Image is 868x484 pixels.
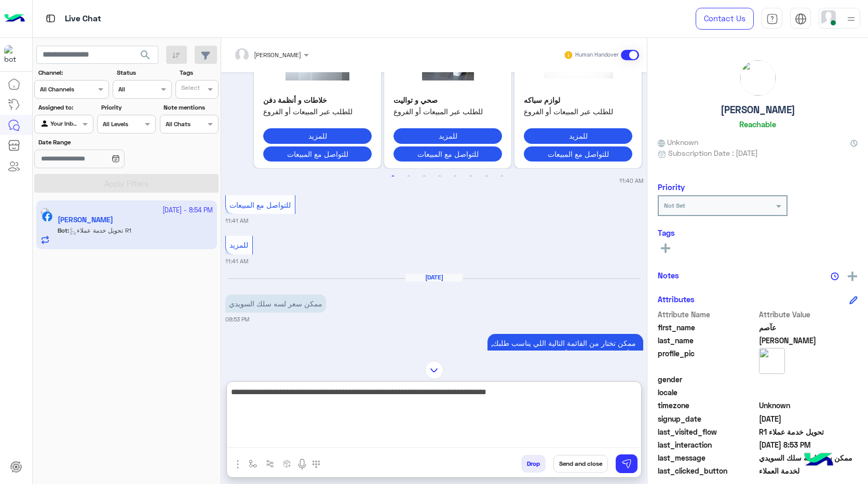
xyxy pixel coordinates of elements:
[133,46,158,68] button: search
[658,374,757,385] span: gender
[658,271,679,280] h6: Notes
[229,200,291,209] span: للتواصل مع المبيعات
[553,455,608,473] button: Send and close
[658,228,858,237] h6: Tags
[759,387,858,398] span: null
[524,106,632,117] span: للطلب عبر المبيعات أو الفروع
[44,12,57,25] img: tab
[117,68,170,77] label: Status
[232,458,244,470] img: send attachment
[394,128,502,143] button: للمزيد
[740,60,776,96] img: picture
[481,171,492,182] button: 7 of 4
[394,146,502,162] button: للتواصل مع المبيعات
[263,146,372,162] button: للتواصل مع المبيعات
[658,335,757,346] span: last_name
[831,272,839,280] img: notes
[759,374,858,385] span: null
[658,182,685,192] h6: Priority
[283,460,291,468] img: create order
[497,171,507,182] button: 8 of 4
[225,257,248,265] small: 11:41 AM
[229,240,248,249] span: للمزيد
[658,137,698,147] span: Unknown
[821,10,836,25] img: userImage
[225,315,249,324] small: 08:53 PM
[34,174,219,193] button: Apply Filters
[263,128,372,143] button: للمزيد
[262,455,279,472] button: Trigger scenario
[621,459,632,469] img: send message
[658,413,757,424] span: signup_date
[658,309,757,320] span: Attribute Name
[759,413,858,424] span: 2025-09-02T15:34:36.066Z
[848,272,857,281] img: add
[801,442,837,479] img: hulul-logo.png
[658,348,757,372] span: profile_pic
[4,45,23,64] img: 322208621163248
[466,171,476,182] button: 6 of 4
[759,452,858,463] span: ممكن سعر لسه سلك السويدي
[721,104,795,116] h5: [PERSON_NAME]
[759,335,858,346] span: زين
[619,177,643,185] small: 11:40 AM
[759,309,858,320] span: Attribute Value
[845,12,858,25] img: profile
[419,171,429,182] button: 3 of 4
[739,119,776,129] h6: Reachable
[759,400,858,411] span: Unknown
[759,322,858,333] span: عآصم
[524,95,632,105] p: لوازم سباكه
[658,439,757,450] span: last_interaction
[575,51,619,59] small: Human Handover
[394,95,502,105] p: صحي و تواليت
[394,106,502,117] span: للطلب عبر المبيعات أو الفروع
[658,452,757,463] span: last_message
[388,171,398,182] button: 1 of 4
[225,294,326,313] p: 30/9/2025, 8:53 PM
[254,51,301,59] span: [PERSON_NAME]
[524,146,632,162] button: للتواصل مع المبيعات
[312,460,320,468] img: make a call
[180,68,218,77] label: Tags
[450,171,460,182] button: 5 of 4
[403,171,414,182] button: 2 of 4
[139,49,152,61] span: search
[425,361,443,379] img: scroll
[65,12,101,26] p: Live Chat
[296,458,308,470] img: send voice note
[658,387,757,398] span: locale
[38,68,108,77] label: Channel:
[766,13,778,25] img: tab
[658,294,695,304] h6: Attributes
[658,322,757,333] span: first_name
[658,465,757,476] span: last_clicked_button
[266,460,274,468] img: Trigger scenario
[245,455,262,472] button: select flow
[4,8,25,30] img: Logo
[487,334,643,374] p: 30/9/2025, 8:53 PM
[263,95,372,105] p: خلاطات و أنظمة دفن
[759,348,785,374] img: picture
[696,8,754,30] a: Contact Us
[225,217,248,225] small: 11:41 AM
[279,455,296,472] button: create order
[658,400,757,411] span: timezone
[101,103,155,112] label: Priority
[762,8,782,30] a: tab
[38,103,92,112] label: Assigned to:
[38,138,155,147] label: Date Range
[759,465,858,476] span: لخدمة العملاء
[759,426,858,437] span: تحويل خدمة عملاء R1
[164,103,217,112] label: Note mentions
[180,83,200,95] div: Select
[263,106,372,117] span: للطلب عبر المبيعات أو الفروع
[524,128,632,143] button: للمزيد
[658,426,757,437] span: last_visited_flow
[795,13,807,25] img: tab
[435,171,445,182] button: 4 of 4
[405,274,463,281] h6: [DATE]
[521,455,546,473] button: Drop
[249,460,257,468] img: select flow
[668,147,758,158] span: Subscription Date : [DATE]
